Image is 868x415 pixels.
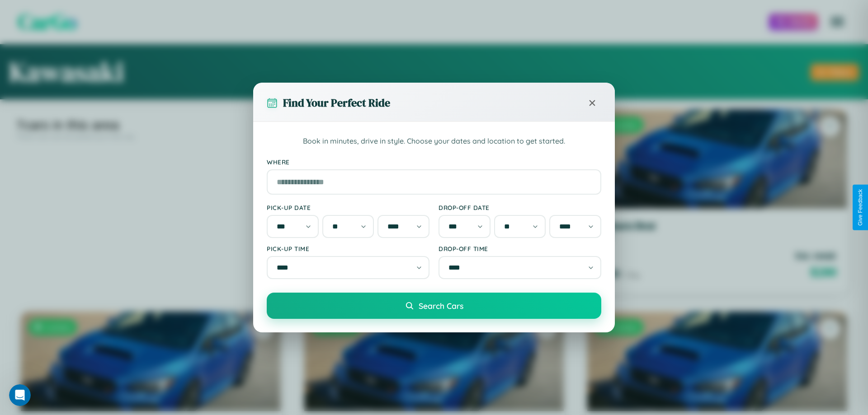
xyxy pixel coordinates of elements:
p: Book in minutes, drive in style. Choose your dates and location to get started. [267,135,601,147]
label: Pick-up Time [267,245,429,252]
span: Search Cars [419,301,463,311]
h3: Find Your Perfect Ride [283,95,390,110]
label: Drop-off Date [439,204,601,211]
label: Pick-up Date [267,204,429,211]
label: Where [267,158,601,166]
label: Drop-off Time [439,245,601,252]
button: Search Cars [267,293,601,319]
